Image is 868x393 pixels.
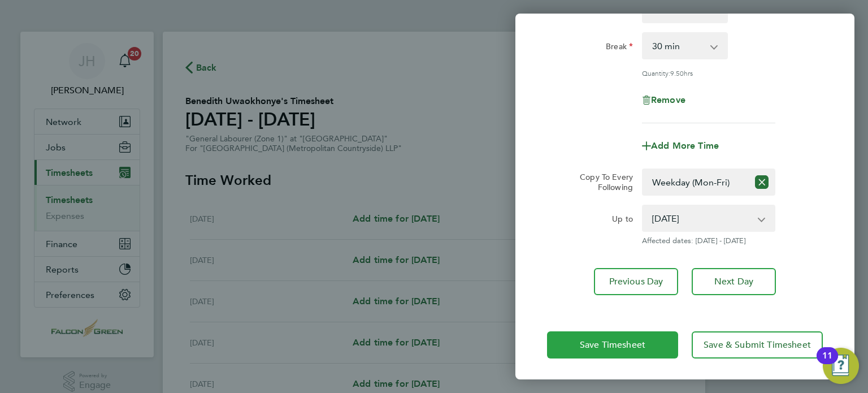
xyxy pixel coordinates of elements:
[547,331,678,359] button: Save Timesheet
[651,94,685,105] span: Remove
[642,236,775,245] span: Affected dates: [DATE] - [DATE]
[692,331,823,359] button: Save & Submit Timesheet
[704,339,811,351] span: Save & Submit Timesheet
[822,356,832,370] div: 11
[642,68,775,77] div: Quantity: hrs
[755,170,769,195] button: Reset selection
[642,96,685,105] button: Remove
[651,140,719,151] span: Add More Time
[580,339,645,351] span: Save Timesheet
[714,276,753,287] span: Next Day
[606,41,633,55] label: Break
[571,172,633,192] label: Copy To Every Following
[692,268,776,295] button: Next Day
[670,68,684,77] span: 9.50
[642,141,719,150] button: Add More Time
[823,348,859,384] button: Open Resource Center, 11 new notifications
[609,276,663,287] span: Previous Day
[594,268,678,295] button: Previous Day
[612,214,633,227] label: Up to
